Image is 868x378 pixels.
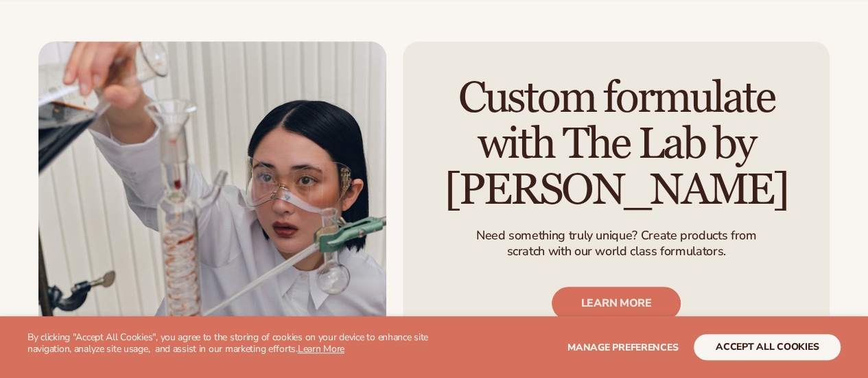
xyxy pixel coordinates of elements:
[552,287,681,320] a: LEARN MORE
[423,75,809,214] h2: Custom formulate with The Lab by [PERSON_NAME]
[694,334,841,360] button: accept all cookies
[27,332,434,355] p: By clicking "Accept All Cookies", you agree to the storing of cookies on your device to enhance s...
[567,341,678,354] span: Manage preferences
[476,227,756,243] p: Need something truly unique? Create products from
[298,342,344,355] a: Learn More
[476,244,756,259] p: scratch with our world class formulators.
[567,334,678,360] button: Manage preferences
